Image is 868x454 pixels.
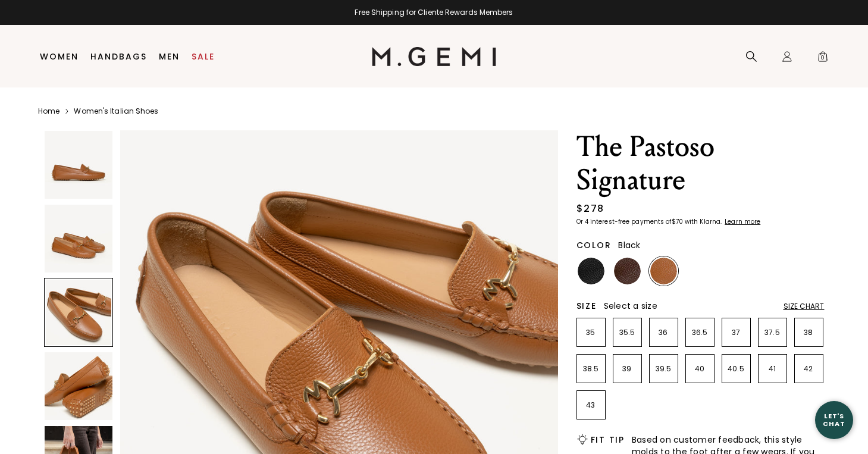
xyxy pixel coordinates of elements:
p: 37.5 [759,328,786,337]
h2: Fit Tip [591,435,625,444]
img: The Pastoso Signature [45,131,112,199]
h2: Color [576,240,612,250]
span: Select a size [604,300,657,312]
img: Chocolate [614,258,641,284]
img: The Pastoso Signature [45,205,112,273]
klarna-placement-style-body: with Klarna [685,217,723,226]
p: 36.5 [686,328,714,337]
a: Learn more [723,218,760,226]
klarna-placement-style-cta: Learn more [725,217,760,226]
h2: Size [576,301,597,311]
a: Handbags [90,52,147,61]
h1: The Pastoso Signature [576,130,825,197]
img: M.Gemi [372,47,496,66]
p: 38 [795,328,823,337]
klarna-placement-style-amount: $70 [672,217,683,226]
p: 39.5 [650,364,678,374]
p: 40.5 [722,364,750,374]
p: 36 [650,328,678,337]
p: 37 [722,328,750,337]
img: Tan [650,258,677,284]
img: Black [578,258,604,284]
p: 39 [613,364,641,374]
div: Let's Chat [815,412,853,427]
a: Men [159,52,180,61]
span: Black [618,239,640,251]
p: 35 [577,328,605,337]
p: 38.5 [577,364,605,374]
a: Women [40,52,79,61]
div: Size Chart [784,302,825,311]
p: 43 [577,400,605,410]
p: 41 [759,364,786,374]
p: 40 [686,364,714,374]
a: Home [38,107,59,116]
a: Sale [192,52,215,61]
p: 35.5 [613,328,641,337]
p: 42 [795,364,823,374]
a: Women's Italian Shoes [74,107,158,116]
span: 0 [817,53,829,65]
klarna-placement-style-body: Or 4 interest-free payments of [576,217,672,226]
img: The Pastoso Signature [45,352,112,420]
div: $278 [576,202,604,216]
